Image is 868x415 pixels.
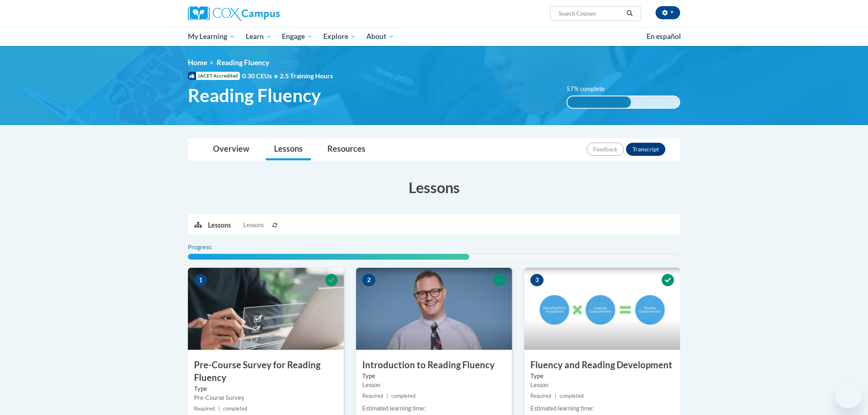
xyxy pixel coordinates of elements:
[530,393,551,399] span: Required
[188,268,344,350] img: Course Image
[266,139,311,160] a: Lessons
[194,406,215,412] span: Required
[558,9,624,18] input: Search Courses
[362,381,506,390] div: Lesson
[282,32,313,41] span: Engage
[188,243,235,252] label: Progress:
[274,72,278,80] span: •
[530,381,674,390] div: Lesson
[188,359,344,384] h3: Pre-Course Survey for Reading Fluency
[319,139,374,160] a: Resources
[323,32,356,41] span: Explore
[566,84,614,93] label: 57% complete
[391,393,416,399] span: completed
[242,71,280,80] span: 0.30 CEUs
[524,268,680,350] img: Course Image
[524,359,680,372] h3: Fluency and Reading Development
[362,274,375,286] span: 2
[183,27,240,46] a: My Learning
[194,393,338,402] div: Pre-Course Survey
[280,72,333,80] span: 2.5 Training Hours
[530,404,674,413] div: Estimated learning time:
[386,393,388,399] span: |
[318,27,361,46] a: Explore
[530,372,674,381] label: Type
[366,32,394,41] span: About
[361,27,400,46] a: About
[188,58,207,67] a: Home
[587,143,624,156] button: Feedback
[205,139,258,160] a: Overview
[362,393,383,399] span: Required
[362,372,506,381] label: Type
[188,84,321,106] span: Reading Fluency
[626,143,665,156] button: Transcript
[194,274,207,286] span: 1
[188,32,235,41] span: My Learning
[188,6,344,21] a: Cox Campus
[188,6,280,21] img: Cox Campus
[188,177,680,198] h3: Lessons
[240,27,277,46] a: Learn
[218,406,220,412] span: |
[530,274,544,286] span: 3
[641,28,686,45] a: En español
[243,221,264,230] span: Lessons
[646,32,681,41] span: En español
[656,6,680,19] button: Account Settings
[194,384,338,393] label: Type
[176,27,692,46] div: Main menu
[276,27,318,46] a: Engage
[362,404,506,413] div: Estimated learning time:
[188,72,240,80] span: IACET Accredited
[223,406,247,412] span: completed
[560,393,584,399] span: completed
[555,393,556,399] span: |
[835,382,861,408] iframe: Button to launch messaging window
[208,221,231,230] p: Lessons
[246,32,272,41] span: Learn
[217,58,269,67] span: Reading Fluency
[567,96,631,108] div: 57% complete
[356,359,512,372] h3: Introduction to Reading Fluency
[624,9,636,18] button: Search
[356,268,512,350] img: Course Image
